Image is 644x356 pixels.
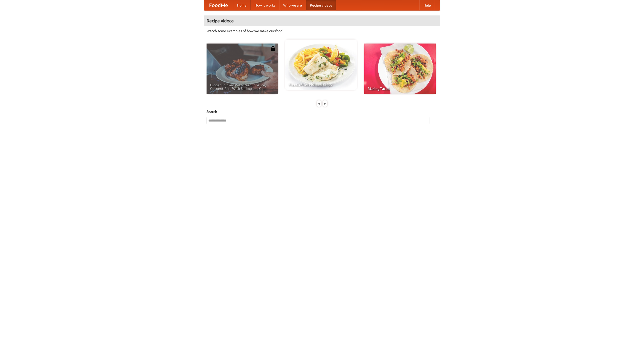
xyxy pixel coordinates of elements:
img: 483408.png [270,46,275,51]
a: Help [419,0,435,10]
span: Making Tacos [368,87,432,90]
a: Home [233,0,251,10]
h5: Search [207,109,437,114]
a: FoodMe [204,0,233,10]
a: Making Tacos [364,44,436,94]
a: Who we are [279,0,306,10]
div: « [317,100,321,107]
p: Watch some examples of how we make our food! [207,28,437,33]
div: » [323,100,327,107]
a: French Fries Fish and Chips [285,39,357,90]
h4: Recipe videos [204,16,440,26]
span: French Fries Fish and Chips [289,83,353,86]
a: Recipe videos [306,0,336,10]
a: How it works [251,0,279,10]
